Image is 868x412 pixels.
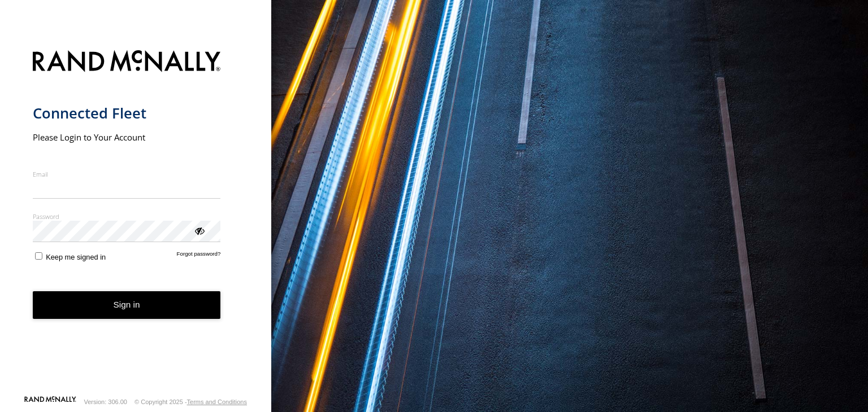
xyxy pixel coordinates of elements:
[187,398,247,405] a: Terms and Conditions
[33,43,239,395] form: main
[193,225,205,236] div: ViewPassword
[33,132,221,143] h2: Please Login to Your Account
[84,398,127,405] div: Version: 306.00
[33,48,221,77] img: Rand McNally
[33,291,221,319] button: Sign in
[33,104,221,122] h1: Connected Fleet
[24,396,76,407] a: Visit our Website
[35,252,42,260] input: Keep me signed in
[46,253,106,261] span: Keep me signed in
[33,212,221,221] label: Password
[177,251,221,261] a: Forgot password?
[33,170,221,178] label: Email
[134,398,247,405] div: © Copyright 2025 -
